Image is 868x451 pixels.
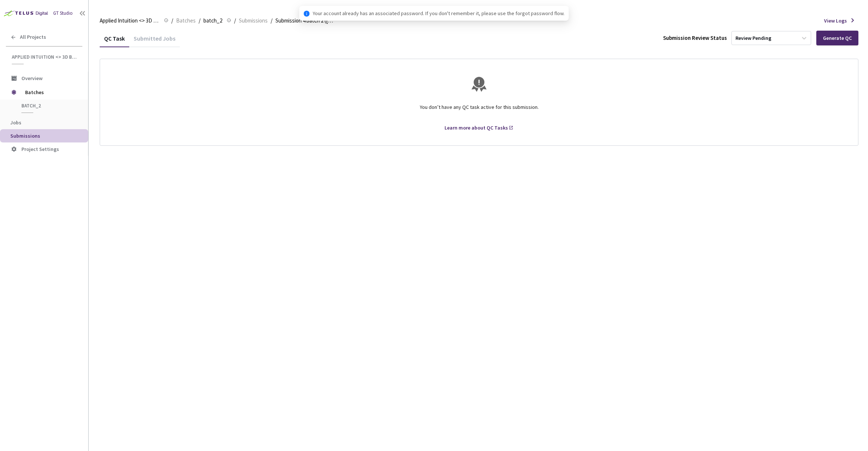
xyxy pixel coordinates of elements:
div: Generate QC [823,35,852,41]
li: / [199,16,200,25]
div: Review Pending [735,35,771,42]
li: / [271,16,272,25]
span: Project Settings [21,146,59,152]
li: / [171,16,173,25]
div: GT Studio [53,10,73,17]
a: Submissions [237,16,269,24]
span: Submission 4 batch 2 ([DATE]) [275,16,335,25]
span: View Logs [824,17,847,24]
span: Batches [25,85,76,100]
span: Your account already has an associated password. If you don't remember it, please use the forgot ... [313,9,565,17]
div: Submitted Jobs [129,35,180,47]
span: info-circle [304,11,310,17]
span: Overview [21,75,42,82]
span: Jobs [10,119,21,126]
span: Submissions [239,16,268,25]
span: batch_2 [21,103,76,109]
a: Batches [175,16,197,24]
div: Submission Review Status [663,34,727,42]
div: You don’t have any QC task active for this submission. [109,97,849,124]
span: Submissions [10,132,40,139]
span: Applied Intuition <> 3D BBox - [PERSON_NAME] [12,54,78,60]
span: Batches [176,16,196,25]
span: Applied Intuition <> 3D BBox - [PERSON_NAME] [100,16,159,25]
div: QC Task [100,35,129,47]
div: Learn more about QC Tasks [445,124,508,131]
li: / [234,16,236,25]
span: All Projects [20,34,46,40]
span: batch_2 [203,16,222,25]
